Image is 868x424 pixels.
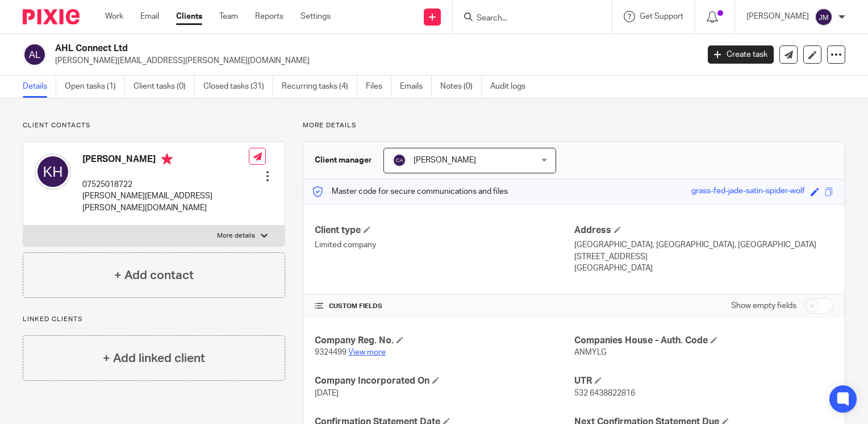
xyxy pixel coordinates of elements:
[574,239,833,251] p: [GEOGRAPHIC_DATA], [GEOGRAPHIC_DATA], [GEOGRAPHIC_DATA]
[815,8,833,26] img: svg%3E
[282,76,357,98] a: Recurring tasks (4)
[303,121,845,130] p: More details
[55,43,564,55] h2: AHL Connect Ltd
[23,9,80,24] img: Pixie
[82,179,249,190] p: 07525018722
[475,14,578,24] input: Search
[315,239,574,251] p: Limited company
[103,350,205,367] h4: + Add linked client
[219,11,238,22] a: Team
[315,302,574,311] h4: CUSTOM FIELDS
[348,348,386,356] a: View more
[574,263,833,274] p: [GEOGRAPHIC_DATA]
[176,11,202,22] a: Clients
[114,267,194,284] h4: + Add contact
[140,11,159,22] a: Email
[23,76,56,98] a: Details
[203,76,273,98] a: Closed tasks (31)
[574,389,635,397] span: 532 6438822816
[82,190,249,214] p: [PERSON_NAME][EMAIL_ADDRESS][PERSON_NAME][DOMAIN_NAME]
[400,76,432,98] a: Emails
[315,375,574,387] h4: Company Incorporated On
[55,55,691,66] p: [PERSON_NAME][EMAIL_ADDRESS][PERSON_NAME][DOMAIN_NAME]
[315,225,574,236] h4: Client type
[414,156,476,164] span: [PERSON_NAME]
[315,155,372,166] h3: Client manager
[574,348,607,356] span: ANMYLG
[315,389,339,397] span: [DATE]
[366,76,391,98] a: Files
[440,76,482,98] a: Notes (0)
[574,375,833,387] h4: UTR
[490,76,534,98] a: Audit logs
[640,13,683,20] span: Get Support
[574,225,833,236] h4: Address
[65,76,125,98] a: Open tasks (1)
[255,11,283,22] a: Reports
[23,43,47,66] img: svg%3E
[161,153,173,165] i: Primary
[315,348,347,356] span: 9324499
[301,11,331,22] a: Settings
[35,153,71,190] img: svg%3E
[574,251,833,263] p: [STREET_ADDRESS]
[105,11,123,22] a: Work
[746,11,809,22] p: [PERSON_NAME]
[574,335,833,347] h4: Companies House - Auth. Code
[731,300,796,311] label: Show empty fields
[315,335,574,347] h4: Company Reg. No.
[217,231,255,240] p: More details
[393,153,406,167] img: svg%3E
[312,186,508,197] p: Master code for secure communications and files
[82,153,249,168] h4: [PERSON_NAME]
[23,121,285,130] p: Client contacts
[691,185,805,198] div: grass-fed-jade-satin-spider-wolf
[708,45,774,64] a: Create task
[23,315,285,324] p: Linked clients
[133,76,195,98] a: Client tasks (0)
